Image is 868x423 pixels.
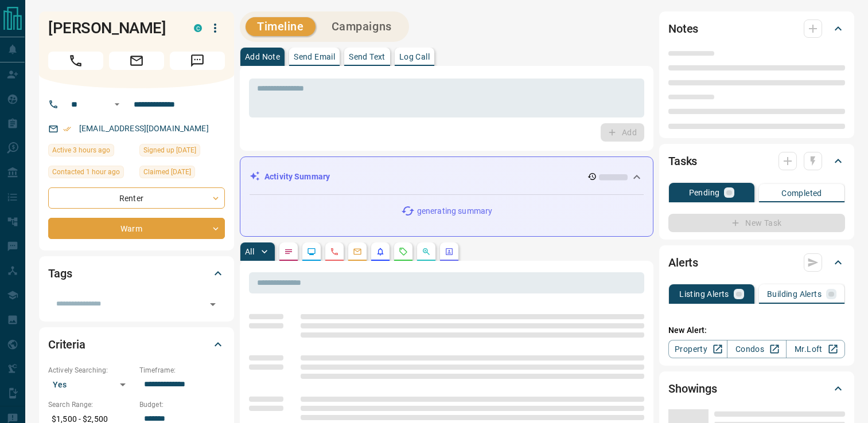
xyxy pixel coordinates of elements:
[170,52,225,70] span: Message
[668,249,845,276] div: Alerts
[330,247,339,256] svg: Calls
[376,247,385,256] svg: Listing Alerts
[48,365,134,375] p: Actively Searching:
[48,144,134,160] div: Mon Aug 18 2025
[668,324,845,336] p: New Alert:
[109,52,164,70] span: Email
[48,166,134,182] div: Mon Aug 18 2025
[668,152,697,170] h2: Tasks
[786,340,845,358] a: Mr.Loft
[52,144,110,156] span: Active 3 hours ago
[679,290,729,298] p: Listing Alerts
[668,147,845,175] div: Tasks
[143,166,191,178] span: Claimed [DATE]
[63,125,71,133] svg: Email Verified
[320,17,403,36] button: Campaigns
[139,399,225,410] p: Budget:
[48,218,225,239] div: Warm
[48,335,85,354] h2: Criteria
[194,24,202,32] div: condos.ca
[250,166,644,187] div: Activity Summary
[48,264,72,283] h2: Tags
[139,144,225,160] div: Thu Aug 14 2025
[143,144,196,156] span: Signed up [DATE]
[445,247,454,256] svg: Agent Actions
[139,365,225,375] p: Timeframe:
[48,19,177,37] h1: [PERSON_NAME]
[689,189,720,197] p: Pending
[48,331,225,358] div: Criteria
[307,247,316,256] svg: Lead Browsing Activity
[48,187,225,209] div: Renter
[417,205,492,217] p: generating summary
[399,247,408,256] svg: Requests
[767,290,822,298] p: Building Alerts
[399,53,430,61] p: Log Call
[48,260,225,287] div: Tags
[139,166,225,182] div: Fri Aug 15 2025
[668,379,717,398] h2: Showings
[246,17,316,36] button: Timeline
[668,375,845,402] div: Showings
[52,166,120,178] span: Contacted 1 hour ago
[48,399,134,410] p: Search Range:
[668,253,698,272] h2: Alerts
[422,247,431,256] svg: Opportunities
[668,15,845,42] div: Notes
[48,375,134,394] div: Yes
[668,340,727,358] a: Property
[284,247,293,256] svg: Notes
[353,247,362,256] svg: Emails
[294,53,335,61] p: Send Email
[781,189,822,197] p: Completed
[205,296,221,312] button: Open
[349,53,386,61] p: Send Text
[668,19,698,38] h2: Notes
[727,340,786,358] a: Condos
[245,53,280,61] p: Add Note
[48,52,103,70] span: Call
[110,97,124,111] button: Open
[79,124,209,133] a: [EMAIL_ADDRESS][DOMAIN_NAME]
[245,248,254,256] p: All
[264,171,330,183] p: Activity Summary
